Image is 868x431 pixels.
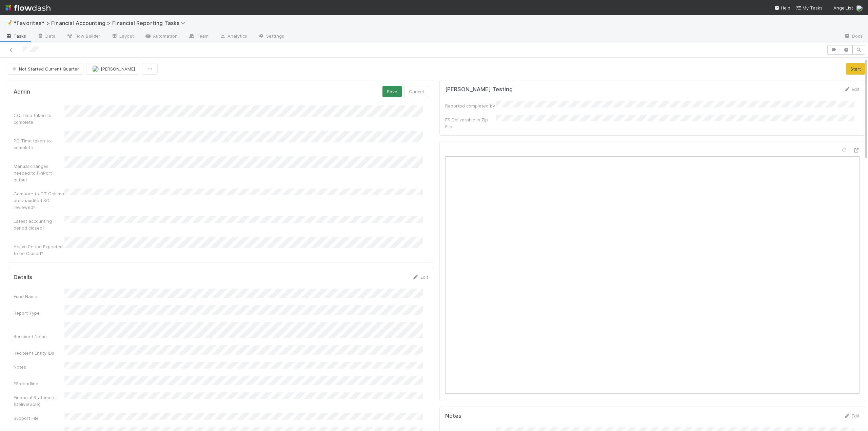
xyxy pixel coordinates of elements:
[253,31,290,42] a: Settings
[32,31,61,42] a: Data
[14,274,32,281] h5: Details
[86,63,139,75] button: [PERSON_NAME]
[14,112,64,125] div: CQ Time taken to complete
[796,4,823,11] a: My Tasks
[11,66,79,72] span: Not Started Current Quarter
[412,274,428,280] a: Edit
[66,33,100,39] span: Flow Builder
[14,350,64,356] div: Recipient Entity IDs
[14,293,64,300] div: Fund Name
[14,137,64,151] div: PQ Time taken to complete
[844,86,860,92] a: Edit
[796,5,823,11] span: My Tasks
[214,31,253,42] a: Analytics
[445,413,461,419] h5: Notes
[5,20,12,26] span: 📝
[14,190,64,211] div: Compare to CT Column on Unaudited SOI reviewed?
[5,2,51,14] img: logo-inverted-e16ddd16eac7371096b0.svg
[856,5,863,12] img: avatar_705f3a58-2659-4f93-91ad-7a5be837418b.png
[14,310,64,316] div: Report Type
[445,102,496,109] div: Reported completed by
[14,333,64,340] div: Recipient Name
[139,31,183,42] a: Automation
[8,63,83,75] button: Not Started Current Quarter
[839,31,868,42] a: Docs
[14,364,64,370] div: Notes
[833,5,853,11] span: AngelList
[844,413,860,418] a: Edit
[101,66,135,72] span: [PERSON_NAME]
[92,65,99,72] img: avatar_705f3a58-2659-4f93-91ad-7a5be837418b.png
[14,394,64,408] div: Financial Statement (Deliverable)
[183,31,214,42] a: Team
[5,33,26,39] span: Tasks
[106,31,139,42] a: Layout
[14,163,64,183] div: Manual changes needed to FinPort output
[445,86,513,93] h5: [PERSON_NAME] Testing
[61,31,106,42] a: Flow Builder
[14,20,189,26] span: *Favorites* > Financial Accounting > Financial Reporting Tasks
[382,86,402,97] button: Save
[14,243,64,257] div: Active Period Expected to be Closed?
[846,63,865,75] button: Start
[14,89,30,95] h5: Admin
[445,116,496,130] div: FS Deliverable is Zip File
[14,218,64,231] div: Latest accounting period closed?
[774,4,790,11] div: Help
[14,380,64,387] div: FS deadline
[14,415,64,422] div: Support File
[405,86,428,97] button: Cancel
